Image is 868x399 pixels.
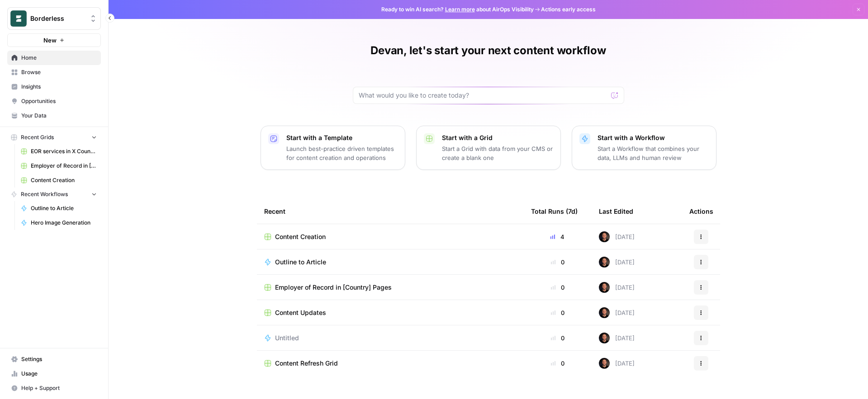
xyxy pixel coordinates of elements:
span: Ready to win AI search? about AirOps Visibility [381,5,534,14]
button: Start with a GridStart a Grid with data from your CMS or create a blank one [416,126,561,170]
div: Last Edited [599,199,633,224]
a: Opportunities [7,94,101,108]
a: Employer of Record in [Country] Pages [264,283,517,292]
span: Usage [21,370,97,378]
a: Your Data [7,108,101,123]
a: Hero Image Generation [17,216,101,230]
a: Home [7,51,101,65]
span: Outline to Article [31,204,97,212]
a: Outline to Article [264,258,517,267]
img: Borderless Logo [10,10,27,27]
a: Content Updates [264,308,517,317]
span: Browse [21,68,97,76]
img: eu7dk7ikjikpmnmm9h80gf881ba6 [599,231,610,242]
span: Settings [21,355,97,363]
div: 0 [531,333,584,343]
a: EOR services in X Country [17,144,101,159]
a: Content Creation [17,173,101,188]
p: Start with a Workflow [598,133,709,142]
span: Opportunities [21,97,97,105]
span: Content Creation [31,176,97,184]
a: Content Creation [264,232,517,241]
div: Total Runs (7d) [531,199,578,224]
button: Start with a TemplateLaunch best-practice driven templates for content creation and operations [261,126,405,170]
button: Workspace: Borderless [7,7,101,30]
span: Help + Support [21,384,97,392]
button: Recent Workflows [7,188,101,201]
div: [DATE] [599,307,635,318]
p: Start with a Template [286,133,398,142]
div: 4 [531,232,584,241]
img: eu7dk7ikjikpmnmm9h80gf881ba6 [599,333,610,343]
div: [DATE] [599,257,635,268]
div: 0 [531,258,584,267]
p: Launch best-practice driven templates for content creation and operations [286,144,398,162]
h1: Devan, let's start your next content workflow [370,43,606,58]
div: 0 [531,359,584,368]
a: Usage [7,366,101,381]
span: Outline to Article [275,258,326,267]
span: Borderless [30,14,85,23]
div: Actions [689,199,713,224]
div: [DATE] [599,231,635,242]
a: Untitled [264,333,517,343]
span: Insights [21,83,97,91]
button: Recent Grids [7,131,101,144]
a: Content Refresh Grid [264,359,517,368]
a: Learn more [445,6,475,13]
p: Start a Workflow that combines your data, LLMs and human review [598,144,709,162]
p: Start with a Grid [442,133,553,142]
span: Home [21,54,97,62]
div: 0 [531,283,584,292]
img: eu7dk7ikjikpmnmm9h80gf881ba6 [599,282,610,293]
div: [DATE] [599,282,635,293]
a: Outline to Article [17,201,101,216]
span: Employer of Record in [Country] Pages [275,283,392,292]
span: Hero Image Generation [31,219,97,227]
span: Recent Workflows [21,190,68,198]
img: eu7dk7ikjikpmnmm9h80gf881ba6 [599,307,610,318]
div: Recent [264,199,517,224]
input: What would you like to create today? [359,91,607,100]
img: eu7dk7ikjikpmnmm9h80gf881ba6 [599,257,610,268]
span: Recent Grids [21,133,54,141]
p: Start a Grid with data from your CMS or create a blank one [442,144,553,162]
div: 0 [531,308,584,317]
img: eu7dk7ikjikpmnmm9h80gf881ba6 [599,358,610,369]
span: Content Updates [275,308,326,317]
a: Insights [7,80,101,94]
button: Help + Support [7,381,101,395]
button: New [7,33,101,47]
a: Settings [7,352,101,366]
span: Content Refresh Grid [275,359,338,368]
span: Content Creation [275,232,326,241]
button: Start with a WorkflowStart a Workflow that combines your data, LLMs and human review [572,126,716,170]
a: Employer of Record in [Country] Pages [17,159,101,173]
div: [DATE] [599,333,635,343]
div: [DATE] [599,358,635,369]
span: EOR services in X Country [31,147,97,155]
span: Employer of Record in [Country] Pages [31,162,97,170]
span: Actions early access [541,5,596,14]
span: New [43,36,57,45]
span: Your Data [21,112,97,120]
a: Browse [7,65,101,80]
span: Untitled [275,333,299,343]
